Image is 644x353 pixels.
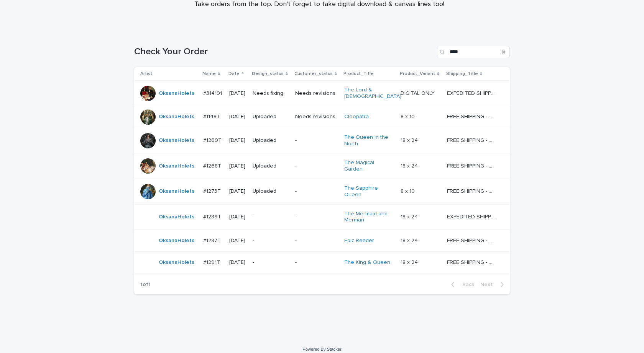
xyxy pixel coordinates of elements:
[203,212,223,220] p: #1289T
[344,159,392,172] a: The Magical Garden
[166,0,473,9] p: Take orders from the top. Don't forget to take digital download & canvas lines too!
[401,89,436,97] p: DIGITAL ONLY
[447,89,496,97] p: EXPEDITED SHIPPING - preview in 1 business day; delivery up to 5 business days after your approval.
[253,163,289,169] p: Uploaded
[295,163,338,169] p: -
[480,282,497,287] span: Next
[447,258,496,266] p: FREE SHIPPING - preview in 1-2 business days, after your approval delivery will take 5-10 days
[134,204,510,230] tr: OksanaHolets #1289T#1289T [DATE]--The Mermaid and Merman 18 x 2418 x 24 EXPEDITED SHIPPING - prev...
[203,161,223,169] p: #1268T
[344,211,392,224] a: The Mermaid and Merman
[203,136,223,144] p: #1269T
[401,258,419,266] p: 18 x 24
[252,70,284,78] p: Design_status
[203,89,223,97] p: #314191
[437,46,510,58] input: Search
[294,70,333,78] p: Customer_status
[134,153,510,179] tr: OksanaHolets #1268T#1268T [DATE]Uploaded-The Magical Garden 18 x 2418 x 24 FREE SHIPPING - previe...
[447,136,496,144] p: FREE SHIPPING - preview in 1-2 business days, after your approval delivery will take 5-10 b.d.
[159,163,194,169] a: OksanaHolets
[477,281,510,288] button: Next
[229,90,246,97] p: [DATE]
[447,161,496,169] p: FREE SHIPPING - preview in 1-2 business days, after your approval delivery will take 5-10 b.d.
[295,188,338,195] p: -
[344,238,374,244] a: Epic Reader
[295,114,338,120] p: Needs revisions
[253,214,289,220] p: -
[295,214,338,220] p: -
[343,70,374,78] p: Product_Title
[159,90,194,97] a: OksanaHolets
[401,161,419,169] p: 18 x 24
[400,70,435,78] p: Product_Variant
[203,258,222,266] p: #1291T
[344,134,392,147] a: The Queen in the North
[159,188,194,195] a: OksanaHolets
[229,238,246,244] p: [DATE]
[401,236,419,244] p: 18 x 24
[401,136,419,144] p: 18 x 24
[401,187,416,195] p: 8 x 10
[159,137,194,144] a: OksanaHolets
[446,70,478,78] p: Shipping_Title
[458,282,474,287] span: Back
[295,259,338,266] p: -
[159,259,194,266] a: OksanaHolets
[134,230,510,252] tr: OksanaHolets #1287T#1287T [DATE]--Epic Reader 18 x 2418 x 24 FREE SHIPPING - preview in 1-2 busin...
[302,347,341,351] a: Powered By Stacker
[134,46,434,57] h1: Check Your Order
[344,114,369,120] a: Cleopatra
[253,114,289,120] p: Uploaded
[229,163,246,169] p: [DATE]
[159,238,194,244] a: OksanaHolets
[344,87,401,100] a: The Lord & [DEMOGRAPHIC_DATA]
[159,114,194,120] a: OksanaHolets
[203,236,222,244] p: #1287T
[229,137,246,144] p: [DATE]
[253,259,289,266] p: -
[134,252,510,273] tr: OksanaHolets #1291T#1291T [DATE]--The King & Queen 18 x 2418 x 24 FREE SHIPPING - preview in 1-2 ...
[228,70,240,78] p: Date
[295,238,338,244] p: -
[401,212,419,220] p: 18 x 24
[253,137,289,144] p: Uploaded
[253,238,289,244] p: -
[295,137,338,144] p: -
[134,275,157,294] p: 1 of 1
[253,188,289,195] p: Uploaded
[445,281,477,288] button: Back
[203,187,222,195] p: #1273T
[447,187,496,195] p: FREE SHIPPING - preview in 1-2 business days, after your approval delivery will take 5-10 b.d.
[344,185,392,198] a: The Sapphire Queen
[447,236,496,244] p: FREE SHIPPING - preview in 1-2 business days, after your approval delivery will take 5-10 days
[229,188,246,195] p: [DATE]
[229,259,246,266] p: [DATE]
[134,81,510,106] tr: OksanaHolets #314191#314191 [DATE]Needs fixingNeeds revisionsThe Lord & [DEMOGRAPHIC_DATA] DIGITA...
[447,212,496,220] p: EXPEDITED SHIPPING - preview in 1 business day; delivery up to 5 business days after your approval.
[134,179,510,204] tr: OksanaHolets #1273T#1273T [DATE]Uploaded-The Sapphire Queen 8 x 108 x 10 FREE SHIPPING - preview ...
[229,214,246,220] p: [DATE]
[202,70,216,78] p: Name
[134,128,510,153] tr: OksanaHolets #1269T#1269T [DATE]Uploaded-The Queen in the North 18 x 2418 x 24 FREE SHIPPING - pr...
[253,90,289,97] p: Needs fixing
[203,112,222,120] p: #1148T
[140,70,152,78] p: Artist
[295,90,338,97] p: Needs revisions
[229,114,246,120] p: [DATE]
[344,259,390,266] a: The King & Queen
[159,214,194,220] a: OksanaHolets
[134,106,510,128] tr: OksanaHolets #1148T#1148T [DATE]UploadedNeeds revisionsCleopatra 8 x 108 x 10 FREE SHIPPING - pre...
[401,112,416,120] p: 8 x 10
[447,112,496,120] p: FREE SHIPPING - preview in 1-2 business days, after your approval delivery will take 5-10 b.d.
